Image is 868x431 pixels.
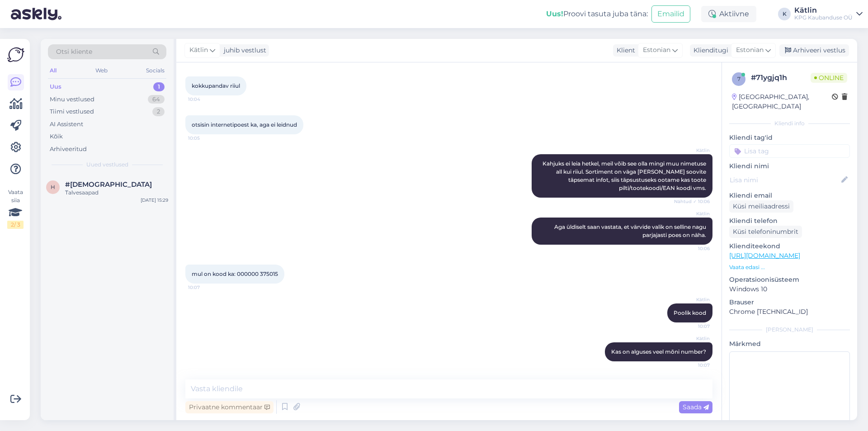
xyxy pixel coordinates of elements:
[729,263,850,271] p: Vaata edasi ...
[729,133,850,142] p: Kliendi tag'id
[729,191,850,200] p: Kliendi email
[546,9,648,19] div: Proovi tasuta juba täna:
[779,44,849,57] div: Arhiveeri vestlus
[50,132,63,141] div: Kõik
[144,65,166,76] div: Socials
[690,46,728,55] div: Klienditugi
[94,65,109,76] div: Web
[192,270,278,277] span: mul on kood ka: 000000 375015
[794,7,863,21] a: KätlinKPG Kaubanduse OÜ
[192,82,240,89] span: kokkupandav riiul
[729,242,850,251] p: Klienditeekond
[674,309,706,316] span: Poolik kood
[729,119,850,128] div: Kliendi info
[148,95,165,104] div: 64
[676,245,710,252] span: 10:06
[794,7,853,14] div: Kätlin
[188,284,222,291] span: 10:07
[51,184,55,190] span: h
[811,73,847,83] span: Online
[613,46,635,55] div: Klient
[729,307,850,317] p: Chrome [TECHNICAL_ID]
[730,175,840,185] input: Lisa nimi
[676,210,710,217] span: Kätlin
[185,401,274,413] div: Privaatne kommentaar
[778,8,791,20] div: K
[676,296,710,303] span: Kätlin
[56,47,92,57] span: Otsi kliente
[751,72,811,83] div: # 71ygjq1h
[189,45,208,55] span: Kätlin
[611,348,706,355] span: Kas on alguses veel mõni number?
[141,197,168,204] div: [DATE] 15:29
[65,189,168,197] div: Talvesaapad
[50,120,83,129] div: AI Assistent
[736,45,764,55] span: Estonian
[729,275,850,284] p: Operatsioonisüsteem
[65,180,152,189] span: #hzroamlu
[729,200,793,213] div: Küsi meiliaadressi
[7,221,24,229] div: 2 / 3
[676,362,710,369] span: 10:07
[48,65,58,76] div: All
[651,5,690,23] button: Emailid
[729,284,850,294] p: Windows 10
[542,160,708,191] span: Kahjuks ei leia hetkel, meil võib see olla mingi muu nimetuse all kui riiul. Sortiment on väga [P...
[554,223,708,238] span: Aga üldiselt saan vastata, et värvide valik on selline nagu parjajasti poes on näha.
[7,188,24,229] div: Vaata siia
[152,107,165,116] div: 2
[729,161,850,171] p: Kliendi nimi
[701,6,756,22] div: Aktiivne
[86,161,128,169] span: Uued vestlused
[50,107,94,116] div: Tiimi vestlused
[220,46,266,55] div: juhib vestlust
[729,298,850,307] p: Brauser
[737,76,741,82] span: 7
[729,216,850,226] p: Kliendi telefon
[674,198,710,205] span: Nähtud ✓ 10:06
[729,251,800,260] a: [URL][DOMAIN_NAME]
[50,145,87,154] div: Arhiveeritud
[683,403,709,411] span: Saada
[192,121,297,128] span: otsisin internetipoest ka, aga ei leidnud
[643,45,670,55] span: Estonian
[188,135,222,142] span: 10:05
[732,92,832,111] div: [GEOGRAPHIC_DATA], [GEOGRAPHIC_DATA]
[50,95,94,104] div: Minu vestlused
[794,14,853,21] div: KPG Kaubanduse OÜ
[676,335,710,342] span: Kätlin
[729,326,850,334] div: [PERSON_NAME]
[676,147,710,154] span: Kätlin
[50,82,61,91] div: Uus
[7,46,24,63] img: Askly Logo
[729,144,850,158] input: Lisa tag
[546,9,563,18] b: Uus!
[188,96,222,103] span: 10:04
[729,339,850,349] p: Märkmed
[729,226,802,238] div: Küsi telefoninumbrit
[153,82,165,91] div: 1
[676,323,710,330] span: 10:07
